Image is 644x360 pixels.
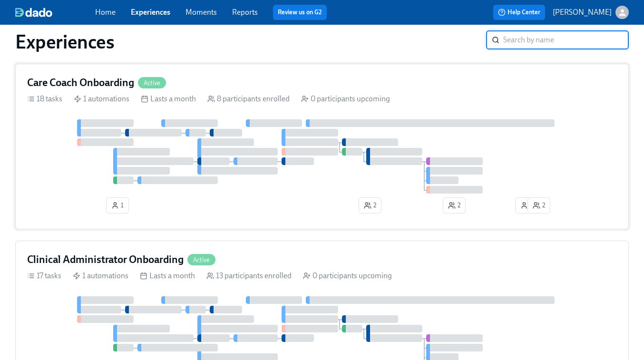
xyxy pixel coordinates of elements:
[111,201,124,210] span: 1
[95,8,116,17] a: Home
[185,8,217,17] a: Moments
[15,8,52,17] img: dado
[106,197,129,214] button: 1
[303,271,392,281] div: 0 participants upcoming
[443,197,466,214] button: 2
[498,8,540,17] span: Help Center
[503,30,629,49] input: Search by name
[15,30,115,53] h1: Experiences
[278,8,322,17] a: Review us on G2
[364,201,376,210] span: 2
[553,6,629,19] button: [PERSON_NAME]
[141,94,196,104] div: Lasts a month
[15,64,629,229] a: Care Coach OnboardingActive18 tasks 1 automations Lasts a month 8 participants enrolled 0 partici...
[553,7,612,18] p: [PERSON_NAME]
[138,79,166,87] span: Active
[140,271,195,281] div: Lasts a month
[27,94,62,104] div: 18 tasks
[74,94,129,104] div: 1 automations
[131,8,170,17] a: Experiences
[207,94,290,104] div: 8 participants enrolled
[187,256,215,263] span: Active
[27,271,61,281] div: 17 tasks
[15,8,95,17] a: dado
[448,201,460,210] span: 2
[515,197,538,214] button: 1
[232,8,258,17] a: Reports
[73,271,128,281] div: 1 automations
[27,76,134,90] h4: Care Coach Onboarding
[273,5,327,20] button: Review us on G2
[493,5,545,20] button: Help Center
[533,201,545,210] span: 2
[27,253,184,267] h4: Clinical Administrator Onboarding
[301,94,390,104] div: 0 participants upcoming
[520,201,533,210] span: 1
[206,271,292,281] div: 13 participants enrolled
[527,197,550,214] button: 2
[359,197,381,214] button: 2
